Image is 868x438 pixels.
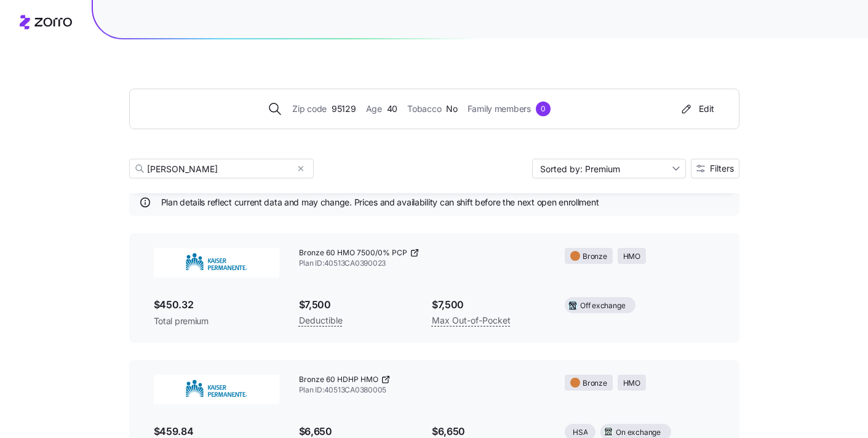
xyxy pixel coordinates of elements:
[691,159,739,178] button: Filters
[129,159,314,178] input: Plan ID, carrier etc.
[161,196,599,209] span: Plan details reflect current data and may change. Prices and availability can shift before the ne...
[154,248,279,277] img: Kaiser Permanente
[710,164,734,173] span: Filters
[299,248,407,258] span: Bronze 60 HMO 7500/0% PCP
[674,99,719,119] button: Edit
[387,102,397,116] span: 40
[432,297,545,313] span: $7,500
[583,251,607,263] span: Bronze
[299,297,412,313] span: $7,500
[623,251,640,263] span: HMO
[154,315,279,327] span: Total premium
[299,375,378,385] span: Bronze 60 HDHP HMO
[299,258,546,269] span: Plan ID: 40513CA0390023
[679,103,714,115] div: Edit
[332,102,356,116] span: 95129
[299,385,546,396] span: Plan ID: 40513CA0380005
[432,313,511,328] span: Max Out-of-Pocket
[407,102,441,116] span: Tobacco
[292,102,327,116] span: Zip code
[154,297,279,313] span: $450.32
[366,102,382,116] span: Age
[623,378,640,389] span: HMO
[446,102,457,116] span: No
[580,300,625,312] span: Off exchange
[299,313,343,328] span: Deductible
[532,159,686,178] input: Sort by
[536,102,551,116] div: 0
[468,102,531,116] span: Family members
[154,375,279,404] img: Kaiser Permanente
[583,378,607,389] span: Bronze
